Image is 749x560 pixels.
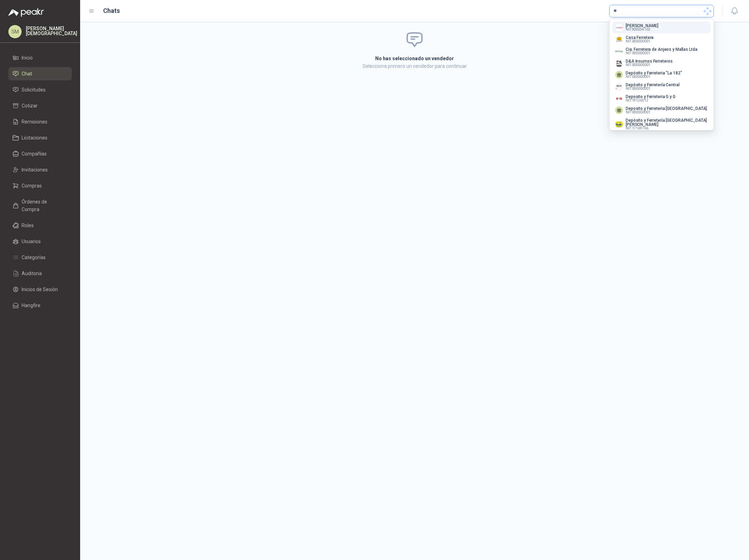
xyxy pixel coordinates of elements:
[8,219,72,232] a: Roles
[612,93,711,104] button: Company LogoDeposito y Ferreteria G y GNIT:19126512
[626,83,680,87] p: Depósito y Ferretería Central
[612,22,711,33] button: Company Logo[PERSON_NAME]NIT:900034102
[626,63,650,67] span: NIT : 000000001
[8,99,72,112] a: Cotizar
[615,95,623,102] img: Company Logo
[22,166,48,174] span: Invitaciones
[626,75,650,79] span: NIT : 000000001
[8,299,72,312] a: Hangfire
[626,35,654,40] p: Casa Ferretera
[612,45,711,57] button: Company LogoCia. Ferretera de Anjeos y Mallas LtdaNIT:000000001
[626,87,650,90] span: NIT : 000000001
[22,70,32,78] span: Chat
[22,238,41,245] span: Usuarios
[8,131,72,144] a: Licitaciones
[612,33,711,45] button: Company LogoCasa FerreteraNIT:000000001
[626,28,650,31] span: NIT : 900034102
[626,127,648,130] span: NIT : 17169766
[626,99,648,102] span: NIT : 19126512
[626,95,675,99] p: Deposito y Ferreteria G y G
[626,40,650,43] span: NIT : 000000001
[22,198,65,213] span: Órdenes de Compra
[293,62,536,70] p: Selecciona primero un vendedor para continuar
[22,302,40,309] span: Hangfire
[615,59,623,67] img: Company Logo
[626,47,697,51] p: Cia. Ferretera de Anjeos y Mallas Ltda
[612,104,711,116] button: Deposito y Ferreteria [GEOGRAPHIC_DATA]NIT:000000001
[22,118,47,126] span: Remisiones
[626,24,658,28] p: [PERSON_NAME]
[8,163,72,176] a: Invitaciones
[8,8,44,17] img: Logo peakr
[8,83,72,96] a: Solicitudes
[615,83,623,90] img: Company Logo
[22,86,46,94] span: Solicitudes
[8,25,22,38] div: SM
[8,147,72,160] a: Compañías
[22,286,58,293] span: Inicios de Sesión
[615,120,623,128] img: Company Logo
[26,26,77,36] p: [PERSON_NAME] [DEMOGRAPHIC_DATA]
[615,24,623,31] img: Company Logo
[8,67,72,80] a: Chat
[612,69,711,81] button: Depósito y Ferreteria "La 182"NIT:000000001
[22,222,34,229] span: Roles
[22,54,33,62] span: Inicio
[8,251,72,264] a: Categorías
[612,116,711,132] button: Company LogoDepósito y Ferretería [GEOGRAPHIC_DATA][PERSON_NAME]NIT:17169766
[612,57,711,69] button: Company LogoD&A Insumos FerreterosNIT:000000001
[22,102,38,110] span: Cotizar
[612,81,711,93] button: Company LogoDepósito y Ferretería CentralNIT:000000001
[626,71,682,75] p: Depósito y Ferreteria "La 182"
[626,118,708,127] p: Depósito y Ferretería [GEOGRAPHIC_DATA][PERSON_NAME]
[626,59,672,63] p: D&A Insumos Ferreteros
[8,267,72,280] a: Auditoria
[626,106,707,111] p: Deposito y Ferreteria [GEOGRAPHIC_DATA]
[103,6,120,16] h1: Chats
[8,283,72,296] a: Inicios de Sesión
[22,150,47,158] span: Compañías
[8,235,72,248] a: Usuarios
[615,47,623,55] img: Company Logo
[8,195,72,216] a: Órdenes de Compra
[8,51,72,64] a: Inicio
[626,51,650,55] span: NIT : 000000001
[615,35,623,43] img: Company Logo
[22,182,42,190] span: Compras
[626,111,650,114] span: NIT : 000000001
[293,55,536,62] h2: No has seleccionado un vendedor
[22,254,46,261] span: Categorías
[8,179,72,192] a: Compras
[22,134,47,142] span: Licitaciones
[8,115,72,128] a: Remisiones
[22,270,42,277] span: Auditoria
